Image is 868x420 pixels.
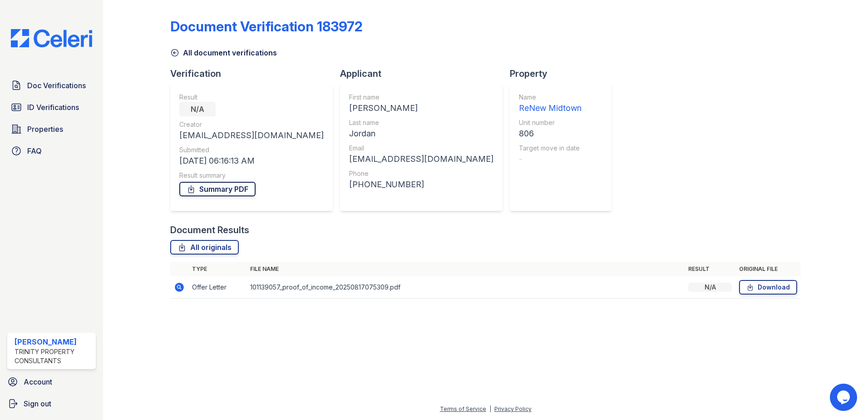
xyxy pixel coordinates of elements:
div: 806 [519,127,582,140]
span: Properties [27,124,63,135]
th: Type [188,262,247,276]
div: Document Results [170,224,249,236]
div: [PHONE_NUMBER] [349,178,493,191]
span: Doc Verifications [27,80,86,91]
a: Download [739,280,797,295]
div: | [489,405,491,412]
div: Applicant [340,67,510,80]
div: Submitted [179,145,324,155]
div: Creator [179,120,324,129]
a: ID Verifications [7,98,96,116]
span: FAQ [27,145,42,156]
div: Verification [170,67,340,80]
div: [PERSON_NAME] [15,336,92,347]
a: Properties [7,120,96,138]
span: ID Verifications [27,102,79,113]
div: Document Verification 183972 [170,18,363,35]
div: Name [519,93,582,102]
div: ReNew Midtown [519,102,582,115]
div: Jordan [349,127,493,140]
a: Name ReNew Midtown [519,93,582,115]
a: Doc Verifications [7,76,96,95]
td: Offer Letter [188,276,247,299]
div: Target move in date [519,144,582,153]
a: Sign out [4,395,99,413]
a: Account [4,373,99,391]
div: Result [179,93,324,102]
a: All document verifications [170,47,277,58]
th: Original file [735,262,801,276]
div: Result summary [179,171,324,180]
a: FAQ [7,142,96,160]
img: CE_Logo_Blue-a8612792a0a2168367f1c8372b55b34899dd931a85d93a1a3d3e32e68fde9ad4.png [4,29,99,47]
span: Sign out [24,398,51,409]
div: Property [510,67,619,80]
td: 101139057_proof_of_income_20250817075309.pdf [247,276,685,299]
div: Last name [349,118,493,127]
div: [DATE] 06:16:13 AM [179,155,324,167]
div: Email [349,144,493,153]
div: N/A [179,102,216,116]
div: [PERSON_NAME] [349,102,493,115]
div: [EMAIL_ADDRESS][DOMAIN_NAME] [349,153,493,165]
div: First name [349,93,493,102]
div: N/A [688,283,732,292]
th: File name [247,262,685,276]
iframe: chat widget [830,384,859,411]
th: Result [685,262,735,276]
span: Account [24,376,52,387]
div: [EMAIL_ADDRESS][DOMAIN_NAME] [179,129,324,142]
div: Phone [349,169,493,178]
div: Trinity Property Consultants [15,347,92,365]
a: Privacy Policy [494,405,532,412]
div: Unit number [519,118,582,127]
div: - [519,153,582,165]
a: Summary PDF [179,182,256,196]
a: Terms of Service [440,405,486,412]
a: All originals [170,240,239,255]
